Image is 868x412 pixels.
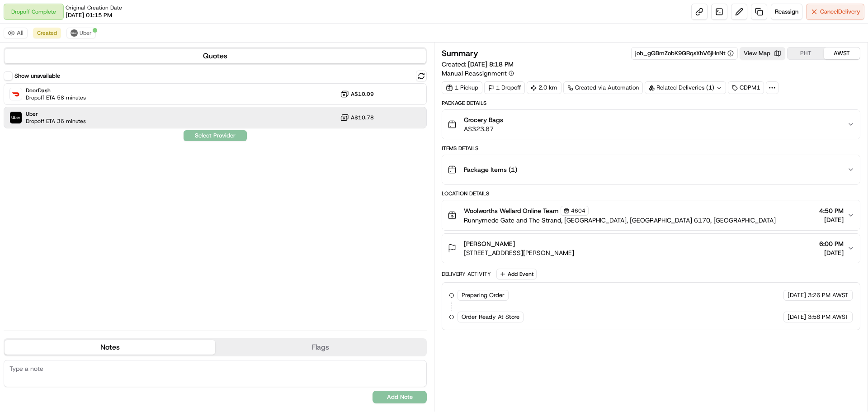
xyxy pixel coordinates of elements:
[788,291,806,299] span: [DATE]
[820,8,860,16] span: Cancel Delivery
[66,28,96,38] button: Uber
[37,29,57,37] span: Created
[806,4,864,20] button: CancelDelivery
[819,239,844,248] span: 6:00 PM
[14,72,60,80] label: Show unavailable
[442,110,860,139] button: Grocery BagsA$323.87
[775,8,798,16] span: Reassign
[66,11,112,19] span: [DATE] 01:15 PM
[442,99,860,107] div: Package Details
[442,155,860,184] button: Package Items (1)
[462,313,519,321] span: Order Ready At Store
[808,291,849,299] span: 3:26 PM AWST
[645,81,726,94] div: Related Deliveries (1)
[468,60,514,68] span: [DATE] 8:18 PM
[740,47,785,60] button: View Map
[33,28,61,38] button: Created
[351,114,374,121] span: A$10.78
[442,190,860,197] div: Location Details
[340,90,374,99] button: A$10.09
[819,215,844,224] span: [DATE]
[824,47,860,59] button: AWST
[4,28,28,38] button: All
[527,81,561,94] div: 2.0 km
[464,124,503,133] span: A$323.87
[571,207,585,214] span: 4604
[464,239,515,248] span: [PERSON_NAME]
[71,29,78,37] img: uber-new-logo.jpeg
[464,216,776,225] span: Runnymede Gate and The Strand, [GEOGRAPHIC_DATA], [GEOGRAPHIC_DATA] 6170, [GEOGRAPHIC_DATA]
[442,60,514,69] span: Created:
[442,270,491,278] div: Delivery Activity
[442,81,482,94] div: 1 Pickup
[5,340,215,355] button: Notes
[788,313,806,321] span: [DATE]
[464,248,574,257] span: [STREET_ADDRESS][PERSON_NAME]
[464,165,517,174] span: Package Items ( 1 )
[351,90,374,98] span: A$10.09
[10,112,22,123] img: Uber
[80,29,92,37] span: Uber
[442,145,860,152] div: Items Details
[5,49,426,63] button: Quotes
[442,200,860,230] button: Woolworths Wellard Online Team4604Runnymede Gate and The Strand, [GEOGRAPHIC_DATA], [GEOGRAPHIC_D...
[819,206,844,215] span: 4:50 PM
[340,113,374,122] button: A$10.78
[462,291,505,299] span: Preparing Order
[442,234,860,263] button: [PERSON_NAME][STREET_ADDRESS][PERSON_NAME]6:00 PM[DATE]
[66,4,122,11] span: Original Creation Date
[819,248,844,257] span: [DATE]
[808,313,849,321] span: 3:58 PM AWST
[635,49,734,57] button: job_gQBmZobK9QRqsXhV6jHnNt
[728,81,764,94] div: CDPM1
[563,81,643,94] a: Created via Automation
[215,340,426,355] button: Flags
[26,118,86,125] span: Dropoff ETA 36 minutes
[771,4,802,20] button: Reassign
[26,94,86,101] span: Dropoff ETA 58 minutes
[10,88,22,100] img: DoorDash
[496,269,537,279] button: Add Event
[26,110,86,118] span: Uber
[442,49,478,57] h3: Summary
[442,69,507,78] span: Manual Reassignment
[484,81,525,94] div: 1 Dropoff
[464,206,559,215] span: Woolworths Wellard Online Team
[464,115,503,124] span: Grocery Bags
[788,47,824,59] button: PHT
[26,87,86,94] span: DoorDash
[442,69,514,78] button: Manual Reassignment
